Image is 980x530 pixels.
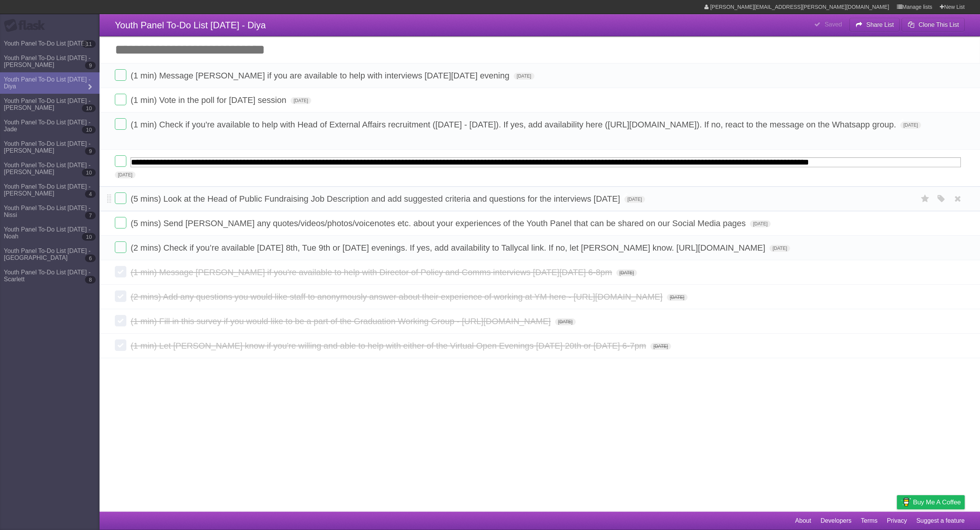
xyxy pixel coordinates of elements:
label: Done [115,290,126,302]
b: 6 [85,254,96,262]
a: Buy me a coffee [897,495,965,509]
span: (1 min) Vote in the poll for [DATE] session [131,95,288,105]
span: [DATE] [555,318,576,325]
label: Done [115,192,126,204]
span: Youth Panel To-Do List [DATE] - Diya [115,20,266,30]
span: (2 mins) Check if you’re available [DATE] 8th, Tue 9th or [DATE] evenings. If yes, add availabili... [131,243,767,253]
a: Developers [820,514,851,528]
b: 11 [82,40,96,48]
span: Buy me a coffee [913,496,961,509]
span: (1 min) Fill in this survey if you would like to be a part of the Graduation Working Group - [URL... [131,316,553,326]
span: (1 min) Message [PERSON_NAME] if you're available to help with Director of Policy and Comms inter... [131,267,614,277]
label: Done [115,69,126,81]
b: Clone This List [918,21,959,28]
label: Done [115,217,126,228]
span: [DATE] [115,171,136,178]
a: Privacy [887,514,907,528]
label: Done [115,339,126,351]
span: [DATE] [650,343,671,350]
label: Done [115,155,126,167]
span: (1 min) Message [PERSON_NAME] if you are available to help with interviews [DATE][DATE] evening [131,71,511,80]
a: Terms [861,514,878,528]
b: Saved [825,21,842,28]
span: [DATE] [750,220,771,227]
label: Star task [918,192,933,205]
span: [DATE] [769,245,790,252]
b: 8 [85,276,96,284]
img: Buy me a coffee [901,496,911,509]
b: 9 [85,62,96,69]
span: [DATE] [616,269,637,276]
label: Done [115,266,126,277]
span: (1 min) Check if you're available to help with Head of External Affairs recruitment ([DATE] - [DA... [131,120,898,129]
span: [DATE] [514,73,534,80]
span: (2 mins) Add any questions you would like staff to anonymously answer about their experience of w... [131,292,665,302]
span: (5 mins) Look at the Head of Public Fundraising Job Description and add suggested criteria and qu... [131,194,622,204]
b: 10 [82,233,96,241]
span: (1 min) Let [PERSON_NAME] know if you're willing and able to help with either of the Virtual Open... [131,341,648,351]
label: Done [115,118,126,130]
button: Clone This List [902,18,965,32]
label: Done [115,315,126,326]
b: 4 [85,190,96,198]
b: 9 [85,147,96,155]
b: 10 [82,126,96,134]
b: 7 [85,212,96,219]
b: 10 [82,169,96,176]
span: [DATE] [291,97,311,104]
label: Done [115,94,126,105]
span: [DATE] [624,196,645,203]
span: [DATE] [900,122,921,129]
span: [DATE] [667,294,688,301]
label: Done [115,241,126,253]
span: (5 mins) Send [PERSON_NAME] any quotes/videos/photos/voicenotes etc. about your experiences of th... [131,219,748,228]
div: Flask [4,19,50,33]
a: About [795,514,811,528]
button: Share List [849,18,900,32]
a: Suggest a feature [916,514,965,528]
b: 10 [82,104,96,112]
b: Share List [866,21,894,28]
